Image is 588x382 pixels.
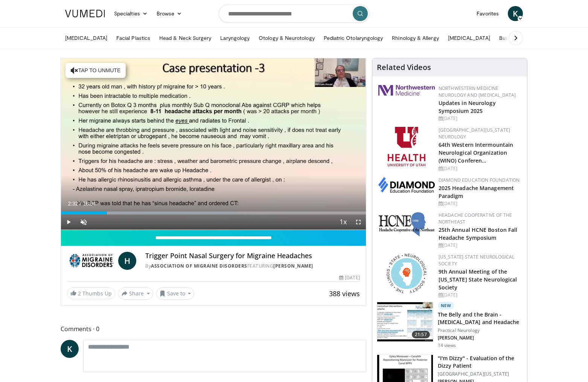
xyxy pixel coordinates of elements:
a: Facial Plastics [112,30,155,46]
span: / [80,201,81,207]
img: Association of Migraine Disorders [67,252,115,270]
a: 2 Thumbs Up [67,288,115,299]
img: d0406666-9e5f-4b94-941b-f1257ac5ccaf.png.150x105_q85_autocrop_double_scale_upscale_version-0.2.png [378,177,435,193]
a: 25th Annual HCNE Boston Fall Headache Symposium [439,226,518,241]
h3: The Belly and the Brain - [MEDICAL_DATA] and Headache [438,311,522,326]
span: Comments 0 [61,324,366,334]
span: 21:57 [412,331,430,338]
button: Share [118,288,153,300]
a: Favorites [472,6,503,21]
a: [US_STATE] State Neurological Society [439,254,515,267]
span: 2 [78,290,81,297]
a: Pediatric Otolaryngology [319,30,388,46]
h3: "I'm Dizzy" - Evaluation of the Dizzy Patient [438,355,522,370]
a: K [508,6,523,21]
div: Progress Bar [61,212,366,215]
button: Unmute [76,215,91,230]
img: VuMedi Logo [65,10,105,17]
a: [MEDICAL_DATA] [443,30,495,46]
a: [GEOGRAPHIC_DATA][US_STATE] Neurology [439,127,510,140]
a: Browse [152,6,187,21]
a: K [61,340,79,358]
button: Fullscreen [351,215,366,230]
div: [DATE] [439,200,521,207]
a: 2025 Headache Management Paradigm [439,184,514,199]
a: Updates in Neurology Symposium 2025 [439,99,496,114]
a: 21:57 New The Belly and the Brain - [MEDICAL_DATA] and Headache Practical Neurology [PERSON_NAME]... [377,302,522,349]
a: [PERSON_NAME] [273,263,313,269]
h4: Related Videos [377,63,431,72]
button: Playback Rate [336,215,351,230]
a: Northwestern Medicine Neurology and [MEDICAL_DATA] [439,85,516,98]
span: 388 views [329,289,360,298]
p: [GEOGRAPHIC_DATA][US_STATE] [438,371,522,377]
button: Play [61,215,76,230]
a: H [118,252,136,270]
a: Diamond Education Foundation [439,177,520,183]
a: Otology & Neurotology [254,30,319,46]
div: [DATE] [439,165,521,172]
p: 14 views [438,342,456,349]
a: 9th Annual Meeting of the [US_STATE] State Neurological Society [439,268,517,291]
img: f6362829-b0a3-407d-a044-59546adfd345.png.150x105_q85_autocrop_double_scale_upscale_version-0.2.png [388,127,425,166]
div: By FEATURING [145,263,360,269]
input: Search topics, interventions [219,5,369,23]
h4: Trigger Point Nasal Surgery for Migraine Headaches [145,252,360,260]
a: Headache Cooperative of the Northeast [439,212,512,225]
p: New [438,302,454,309]
button: Save to [156,288,195,300]
a: Laryngology [216,30,254,46]
img: 6c52f715-17a6-4da1-9b6c-8aaf0ffc109f.jpg.150x105_q85_autocrop_double_scale_upscale_version-0.2.jpg [378,212,435,237]
div: [DATE] [439,115,521,122]
div: [DATE] [439,242,521,249]
span: 2:32 [68,201,78,207]
a: Head & Neck Surgery [155,30,216,46]
img: 2a462fb6-9365-492a-ac79-3166a6f924d8.png.150x105_q85_autocrop_double_scale_upscale_version-0.2.jpg [378,85,435,96]
a: 64th Western Intermountain Neurological Organization (WINO) Conferen… [439,141,513,164]
a: Rhinology & Allergy [387,30,443,46]
span: 16:54 [83,201,96,207]
p: [PERSON_NAME] [438,335,522,341]
a: Business [495,30,533,46]
img: 2add182d-a459-4153-ba0b-c2307ce8b547.150x105_q85_crop-smart_upscale.jpg [377,302,433,341]
video-js: Video Player [61,58,366,230]
p: Practical Neurology [438,327,522,333]
a: Specialties [110,6,152,21]
a: Association of Migraine Disorders [151,263,247,269]
button: Tap to unmute [66,63,126,78]
div: [DATE] [439,292,521,298]
div: [DATE] [339,274,360,281]
a: [MEDICAL_DATA] [61,30,112,46]
img: 71a8b48c-8850-4916-bbdd-e2f3ccf11ef9.png.150x105_q85_autocrop_double_scale_upscale_version-0.2.png [387,254,427,293]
